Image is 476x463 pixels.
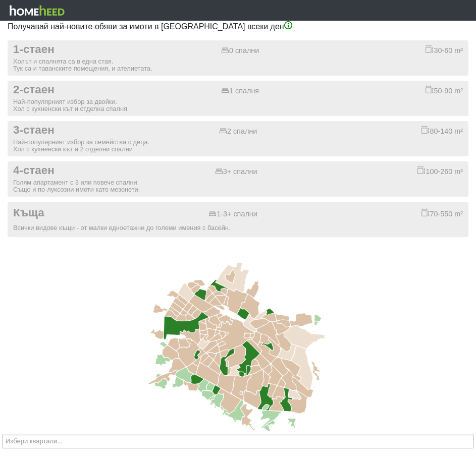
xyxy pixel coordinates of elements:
[13,58,463,72] div: Холът и спалнята са в една стая. Тук са и таванските помещения, и ателиетата.
[8,121,468,156] button: 3-стаен 2 спални 80-140 m² Най-популярният избор за семейства с деца.Хол с кухненски кът и 2 отде...
[13,206,44,220] span: Къща
[13,124,55,137] span: 3-стаен
[8,161,468,197] button: 4-стаен 3+ спални 100-260 m² Голям апартамент с 3 или повече спални.Също и по-луксозни имоти като...
[13,98,463,112] div: Най-популярният избор за двойки. Хол с кухненски кът и отделна спалня
[13,224,463,231] div: Всички видове къщи - от малки едноетажни до големи имения с басейн.
[215,167,257,176] div: 3+ спални
[8,40,468,76] button: 1-стаен 0 спални 30-60 m² Холът и спалнята са в една стая.Тук са и таванските помещения, и ателие...
[219,127,257,136] div: 2 спални
[13,164,55,178] span: 4-стаен
[8,202,468,237] button: Къща 1-3+ спални 70-550 m² Всички видове къщи - от малки едноетажни до големи имения с басейн.
[13,139,463,153] div: Най-популярният избор за семейства с деца. Хол с кухненски кът и 2 отделни спални
[421,208,463,218] div: 70-550 m²
[426,85,463,95] div: 50-90 m²
[13,83,55,97] span: 2-стаен
[421,126,463,136] div: 80-140 m²
[13,179,463,193] div: Голям апартамент с 3 или повече спални. Също и по-луксозни имоти като мезонети.
[417,166,463,176] div: 100-260 m²
[426,45,463,55] div: 30-60 m²
[208,210,257,218] div: 1-3+ спални
[13,43,55,56] span: 1-стаен
[8,21,468,33] p: Получавай най-новите обяви за имоти в [GEOGRAPHIC_DATA] всеки ден
[284,21,292,29] img: info-3.png
[8,81,468,116] button: 2-стаен 1 спалня 50-90 m² Най-популярният избор за двойки.Хол с кухненски кът и отделна спалня
[221,87,259,95] div: 1 спалня
[221,46,259,55] div: 0 спални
